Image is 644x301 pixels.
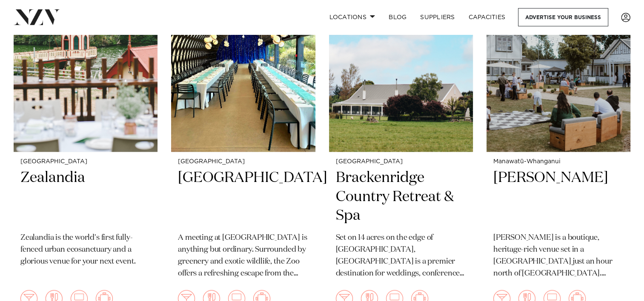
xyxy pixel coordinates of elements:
a: BLOG [382,8,413,26]
small: [GEOGRAPHIC_DATA] [20,159,151,165]
small: Manawatū-Whanganui [493,159,624,165]
img: nzv-logo.png [14,9,60,25]
small: [GEOGRAPHIC_DATA] [336,159,466,165]
a: Locations [322,8,382,26]
h2: Zealandia [20,168,151,226]
a: Capacities [462,8,512,26]
p: [PERSON_NAME] is a boutique, heritage-rich venue set in a [GEOGRAPHIC_DATA] just an hour north of... [493,232,624,280]
p: Set on 14 acres on the edge of [GEOGRAPHIC_DATA], [GEOGRAPHIC_DATA] is a premier destination for ... [336,232,466,280]
h2: [PERSON_NAME] [493,168,624,226]
p: Zealandia is the world's first fully-fenced urban ecosanctuary and a glorious venue for your next... [20,232,151,268]
a: SUPPLIERS [413,8,461,26]
h2: [GEOGRAPHIC_DATA] [178,168,308,226]
small: [GEOGRAPHIC_DATA] [178,159,308,165]
h2: Brackenridge Country Retreat & Spa [336,168,466,226]
a: Advertise your business [518,8,608,26]
p: A meeting at [GEOGRAPHIC_DATA] is anything but ordinary. Surrounded by greenery and exotic wildli... [178,232,308,280]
